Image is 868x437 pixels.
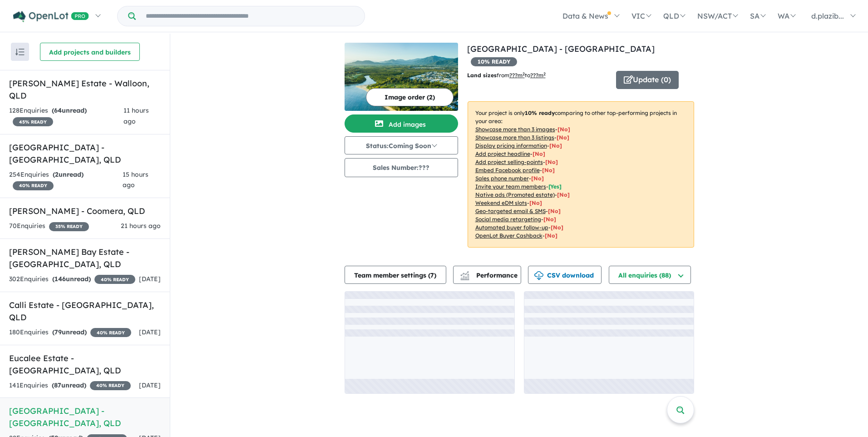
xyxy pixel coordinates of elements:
a: [GEOGRAPHIC_DATA] - [GEOGRAPHIC_DATA] [467,44,655,54]
div: 180 Enquir ies [9,327,131,338]
span: 10 % READY [471,57,517,66]
span: 21 hours ago [121,222,161,230]
u: ???m [530,72,546,79]
span: 15 hours ago [123,170,148,189]
button: Image order (2) [366,88,454,106]
span: 45 % READY [13,117,53,126]
img: Openlot PRO Logo White [13,11,89,22]
u: Weekend eDM slots [475,199,527,206]
div: 128 Enquir ies [9,105,123,127]
span: [ No ] [542,167,555,174]
h5: [PERSON_NAME] Estate - Walloon , QLD [9,77,161,102]
button: Update (0) [616,71,679,89]
u: ??? m [509,72,525,79]
u: Geo-targeted email & SMS [475,208,546,214]
h5: [GEOGRAPHIC_DATA] - [GEOGRAPHIC_DATA] , QLD [9,405,161,429]
h5: [PERSON_NAME] Bay Estate - [GEOGRAPHIC_DATA] , QLD [9,246,161,270]
button: CSV download [528,266,602,284]
strong: ( unread) [52,328,87,336]
u: Display pricing information [475,142,547,149]
span: [DATE] [139,275,161,283]
img: download icon [534,271,543,280]
span: [ No ] [549,142,562,149]
div: 141 Enquir ies [9,380,131,391]
span: 40 % READY [90,381,131,390]
span: [ No ] [557,134,569,141]
p: Your project is only comparing to other top-performing projects in your area: - - - - - - - - - -... [468,101,694,248]
u: Native ads (Promoted estate) [475,191,555,198]
button: Sales Number:??? [345,158,458,177]
img: sort.svg [15,49,25,55]
span: [ No ] [533,150,545,157]
b: Land sizes [467,72,497,79]
strong: ( unread) [52,381,86,389]
button: Status:Coming Soon [345,136,458,154]
span: 40 % READY [94,275,135,284]
span: [No] [543,216,556,223]
u: Add project headline [475,150,530,157]
input: Try estate name, suburb, builder or developer [138,6,363,26]
b: 10 % ready [525,109,555,116]
span: 79 [54,328,62,336]
span: [ No ] [557,126,570,133]
button: Add projects and builders [40,43,140,61]
u: OpenLot Buyer Cashback [475,232,542,239]
span: [ No ] [545,159,558,165]
span: 11 hours ago [123,106,149,125]
div: 254 Enquir ies [9,169,123,191]
span: 2 [55,170,59,179]
span: 35 % READY [49,222,89,231]
span: [DATE] [139,328,161,336]
h5: Eucalee Estate - [GEOGRAPHIC_DATA] , QLD [9,352,161,377]
u: Social media retargeting [475,216,541,223]
span: [ Yes ] [548,183,562,190]
u: Embed Facebook profile [475,167,540,174]
div: 302 Enquir ies [9,274,135,285]
span: to [525,72,546,79]
h5: [GEOGRAPHIC_DATA] - [GEOGRAPHIC_DATA] , QLD [9,141,161,166]
u: Invite your team members [475,183,546,190]
img: Half Moon Bay Estate - Trinity Park [345,43,458,111]
h5: [PERSON_NAME] - Coomera , QLD [9,205,161,217]
div: 70 Enquir ies [9,221,89,232]
strong: ( unread) [53,170,84,179]
strong: ( unread) [52,275,91,283]
span: [No] [557,191,570,198]
span: [No] [529,199,542,206]
u: Showcase more than 3 listings [475,134,554,141]
u: Add project selling-points [475,159,543,165]
u: Automated buyer follow-up [475,224,548,231]
button: Team member settings (7) [345,266,446,284]
button: All enquiries (88) [609,266,691,284]
button: Add images [345,114,458,133]
u: Showcase more than 3 images [475,126,555,133]
sup: 2 [543,71,546,76]
span: 40 % READY [13,181,54,190]
span: 87 [54,381,61,389]
span: Performance [462,271,518,279]
img: line-chart.svg [460,271,469,276]
span: [No] [551,224,563,231]
img: bar-chart.svg [460,274,469,280]
span: [No] [548,208,561,214]
button: Performance [453,266,521,284]
p: from [467,71,609,80]
span: [No] [545,232,557,239]
span: 7 [430,271,434,279]
span: 146 [54,275,66,283]
sup: 2 [523,71,525,76]
span: 64 [54,106,62,114]
u: Sales phone number [475,175,529,182]
h5: Calli Estate - [GEOGRAPHIC_DATA] , QLD [9,299,161,323]
span: d.plazib... [811,11,844,20]
strong: ( unread) [52,106,87,114]
span: 40 % READY [90,328,131,337]
span: [ No ] [531,175,544,182]
span: [DATE] [139,381,161,389]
